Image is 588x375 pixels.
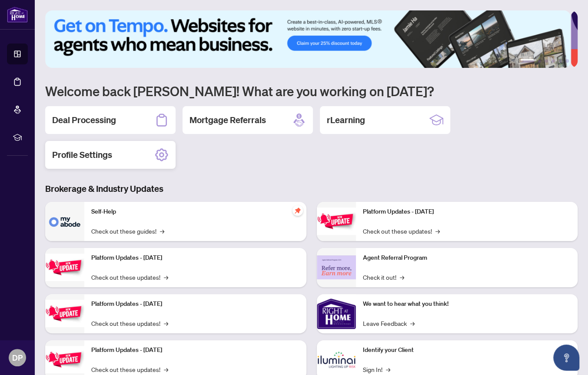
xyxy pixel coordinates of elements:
[292,205,303,216] span: pushpin
[45,83,578,99] h1: Welcome back [PERSON_NAME]! What are you working on [DATE]?
[160,226,164,236] span: →
[91,226,164,236] a: Check out these guides!→
[400,272,404,282] span: →
[52,149,112,161] h2: Profile Settings
[363,299,571,309] p: We want to hear what you think!
[363,365,390,374] a: Sign In!→
[7,7,28,23] img: logo
[45,300,84,327] img: Platform Updates - July 21, 2025
[45,202,84,241] img: Self-Help
[91,253,299,263] p: Platform Updates - [DATE]
[45,183,578,195] h3: Brokerage & Industry Updates
[189,114,266,126] h2: Mortgage Referrals
[363,253,571,263] p: Agent Referral Program
[164,272,168,282] span: →
[363,272,404,282] a: Check it out!→
[91,272,168,282] a: Check out these updates!→
[520,59,534,63] button: 1
[553,345,579,371] button: Open asap
[52,114,116,126] h2: Deal Processing
[317,294,356,333] img: We want to hear what you think!
[545,59,548,63] button: 3
[91,207,299,217] p: Self-Help
[410,318,415,328] span: →
[317,255,356,279] img: Agent Referral Program
[45,346,84,373] img: Platform Updates - July 8, 2025
[363,207,571,217] p: Platform Updates - [DATE]
[538,59,541,63] button: 2
[45,10,571,68] img: Slide 0
[91,318,168,328] a: Check out these updates!→
[45,254,84,281] img: Platform Updates - September 16, 2025
[164,365,168,374] span: →
[363,318,415,328] a: Leave Feedback→
[363,345,571,355] p: Identify your Client
[91,365,168,374] a: Check out these updates!→
[435,226,440,236] span: →
[565,59,569,63] button: 6
[317,208,356,235] img: Platform Updates - June 23, 2025
[551,59,555,63] button: 4
[386,365,390,374] span: →
[164,318,168,328] span: →
[558,59,562,63] button: 5
[363,226,440,236] a: Check out these updates!→
[327,114,365,126] h2: rLearning
[91,345,299,355] p: Platform Updates - [DATE]
[91,299,299,309] p: Platform Updates - [DATE]
[12,352,23,364] span: DP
